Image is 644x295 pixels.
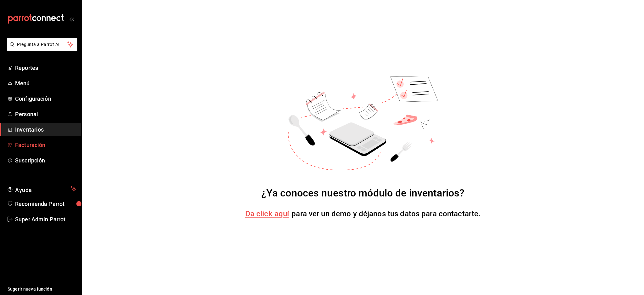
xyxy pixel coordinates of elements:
[15,141,76,149] span: Facturación
[15,200,76,208] span: Recomienda Parrot
[15,94,76,103] span: Configuración
[261,185,465,201] div: ¿Ya conoces nuestro módulo de inventarios?
[15,64,76,72] span: Reportes
[15,125,76,134] span: Inventarios
[8,286,76,292] span: Sugerir nueva función
[17,41,68,48] span: Pregunta a Parrot AI
[15,79,76,88] span: Menú
[291,209,480,218] span: para ver un demo y déjanos tus datos para contactarte.
[7,38,77,51] button: Pregunta a Parrot AI
[15,110,76,118] span: Personal
[69,16,74,21] button: open_drawer_menu
[15,156,76,165] span: Suscripción
[15,185,68,193] span: Ayuda
[4,46,77,52] a: Pregunta a Parrot AI
[245,209,289,218] a: Da click aquí
[15,215,76,224] span: Super Admin Parrot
